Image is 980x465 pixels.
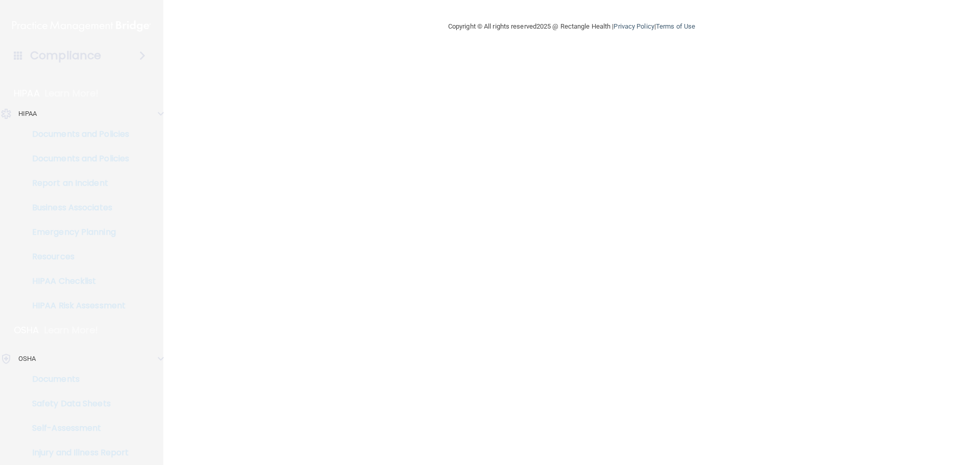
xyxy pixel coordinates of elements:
p: Business Associates [7,203,146,213]
p: Emergency Planning [7,227,146,237]
p: Documents [7,374,146,384]
p: HIPAA [14,87,40,100]
p: OSHA [14,324,39,336]
h4: Compliance [30,48,101,63]
p: Learn More! [45,87,99,100]
p: Resources [7,252,146,262]
p: Learn More! [44,324,99,336]
p: HIPAA Risk Assessment [7,301,146,311]
p: HIPAA Checklist [7,276,146,286]
p: Self-Assessment [7,423,146,433]
img: PMB logo [12,16,151,36]
p: Injury and Illness Report [7,448,146,458]
p: Safety Data Sheets [7,399,146,409]
p: HIPAA [18,108,37,120]
p: Documents and Policies [7,154,146,164]
a: Privacy Policy [614,22,654,30]
div: Copyright © All rights reserved 2025 @ Rectangle Health | | [385,10,758,43]
p: Documents and Policies [7,129,146,139]
p: OSHA [18,353,36,365]
a: Terms of Use [656,22,695,30]
p: Report an Incident [7,178,146,188]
